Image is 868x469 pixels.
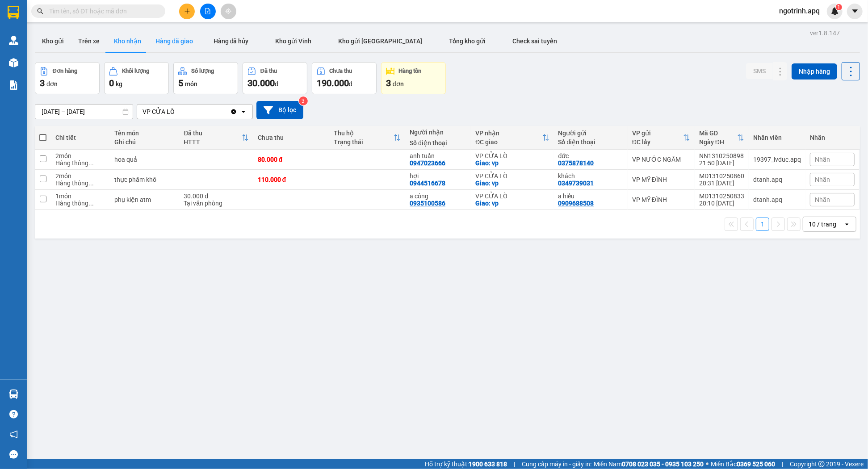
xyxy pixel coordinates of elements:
div: hợi [410,172,466,180]
span: 3 [386,78,391,88]
div: HTTT [184,138,241,146]
div: Hàng thông thường [55,180,105,187]
button: Khối lượng0kg [104,62,169,94]
span: đơn [46,80,58,88]
span: Check sai tuyến [513,38,558,45]
th: Toggle SortBy [695,126,749,150]
div: Thu hộ [334,130,394,137]
button: aim [221,4,236,19]
div: Hàng thông thường [55,159,105,167]
strong: 1900 633 818 [469,461,507,468]
span: ... [88,180,94,187]
th: Toggle SortBy [329,126,405,150]
span: Nhãn [815,156,830,163]
div: VP gửi [632,130,683,137]
div: 0349739031 [558,180,594,187]
div: VP CỬA LÒ [475,172,549,180]
span: 5 [178,78,183,88]
div: ĐC lấy [632,138,683,146]
input: Selected VP CỬA LÒ. [176,107,176,116]
span: Tổng kho gửi [449,38,486,45]
button: Bộ lọc [256,101,303,119]
img: warehouse-icon [9,58,18,67]
div: Chưa thu [330,68,352,74]
div: Số điện thoại [410,139,466,147]
button: Trên xe [71,30,107,52]
div: phụ kiện atm [114,196,175,203]
div: Mã GD [699,130,737,137]
div: 80.000 đ [258,156,325,163]
button: Chưa thu190.000đ [312,62,377,94]
input: Tìm tên, số ĐT hoặc mã đơn [49,6,155,16]
div: Người nhận [410,129,466,136]
span: đơn [393,80,404,88]
div: anh tuấn [410,152,466,159]
div: VP nhận [475,130,542,137]
div: VP CỬA LÒ [475,152,549,159]
div: Số điện thoại [558,138,623,146]
button: Nhập hàng [792,63,837,80]
button: Số lượng5món [173,62,238,94]
div: Người gửi [558,130,623,137]
button: Đã thu30.000đ [243,62,307,94]
button: caret-down [847,4,863,19]
button: plus [179,4,195,19]
div: 20:10 [DATE] [699,200,744,207]
div: 1 món [55,193,105,200]
div: khách [558,172,623,180]
div: Tại văn phòng [184,200,248,207]
div: Đơn hàng [53,68,77,74]
div: hoa quả [114,156,175,163]
span: Hỗ trợ kỹ thuật: [425,459,507,469]
span: | [514,459,515,469]
span: search [37,8,43,14]
div: ĐC giao [475,138,542,146]
div: MD1310250833 [699,193,744,200]
span: message [9,450,18,459]
button: SMS [746,63,773,79]
div: Nhân viên [753,134,801,141]
div: Số lượng [191,68,214,74]
div: 30.000 đ [184,193,248,200]
span: món [185,80,197,88]
span: Miền Nam [594,459,704,469]
span: aim [225,8,231,14]
span: copyright [818,461,825,467]
div: 110.000 đ [258,176,325,183]
img: warehouse-icon [9,36,18,45]
div: 0947023666 [410,159,445,167]
sup: 1 [836,4,842,10]
span: ⚪️ [706,462,709,466]
div: 20:31 [DATE] [699,180,744,187]
span: Miền Bắc [711,459,775,469]
div: Giao: vp [475,200,549,207]
div: Ghi chú [114,138,175,146]
span: 190.000 [317,78,349,88]
span: Kho gửi [GEOGRAPHIC_DATA] [339,38,423,45]
div: a công [410,193,466,200]
div: 0909688508 [558,200,594,207]
div: Giao: vp [475,159,549,167]
strong: 0369 525 060 [737,461,775,468]
span: plus [184,8,190,14]
span: 3 [40,78,45,88]
div: VP CỬA LÒ [143,107,175,116]
span: Hàng đã hủy [214,38,249,45]
span: notification [9,430,18,439]
span: đ [349,80,352,88]
div: Đã thu [260,68,277,74]
div: 10 / trang [809,220,836,229]
div: 19397_lvduc.apq [753,156,801,163]
div: 2 món [55,152,105,159]
span: Kho gửi Vinh [276,38,312,45]
div: dtanh.apq [753,196,801,203]
strong: 0708 023 035 - 0935 103 250 [622,461,704,468]
div: Tên món [114,130,175,137]
span: ngotrinh.apq [772,5,827,17]
div: a hiếu [558,193,623,200]
div: Khối lượng [122,68,149,74]
div: Đã thu [184,130,241,137]
div: Ngày ĐH [699,138,737,146]
div: thực phẩm khô [114,176,175,183]
th: Toggle SortBy [471,126,554,150]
